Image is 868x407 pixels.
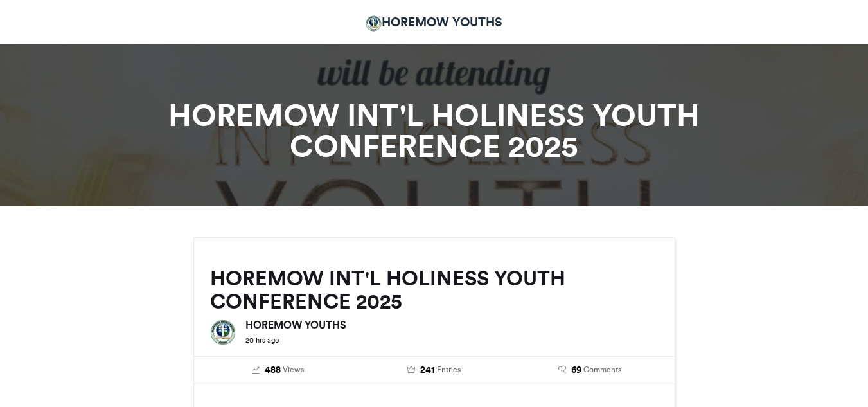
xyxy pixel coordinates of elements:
[366,15,382,32] img: HOREMOW Youths
[366,363,502,377] a: 241 Entries
[245,336,279,345] small: 20 hrs ago
[265,363,281,377] span: 488
[583,364,621,375] span: Comments
[78,100,791,161] h1: HOREMOW INT'L HOLINESS YOUTH CONFERENCE 2025
[420,363,435,377] span: 241
[366,13,502,32] a: HOREMOW YOUTHS
[437,364,461,375] span: Entries
[522,363,659,377] a: 69 Comments
[210,267,659,313] h2: HOREMOW INT'L HOLINESS YOUTH CONFERENCE 2025
[210,363,347,377] a: 488 Views
[571,363,581,377] span: 69
[210,320,236,345] img: HOREMOW YOUTHS
[283,364,304,375] span: Views
[245,320,659,330] h6: HOREMOW YOUTHS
